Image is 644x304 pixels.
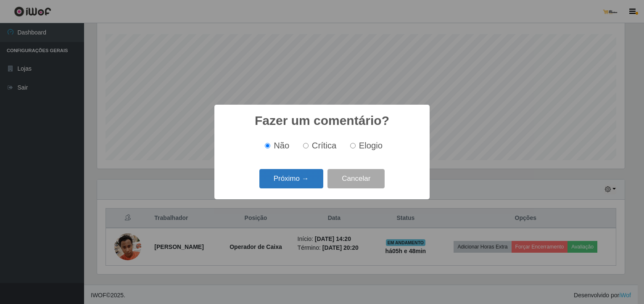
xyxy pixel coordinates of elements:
h2: Fazer um comentário? [255,113,389,128]
button: Cancelar [327,169,385,189]
span: Elogio [359,141,383,150]
input: Não [265,143,270,148]
input: Crítica [303,143,309,148]
input: Elogio [350,143,356,148]
span: Crítica [312,141,337,150]
span: Não [274,141,289,150]
button: Próximo → [259,169,323,189]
